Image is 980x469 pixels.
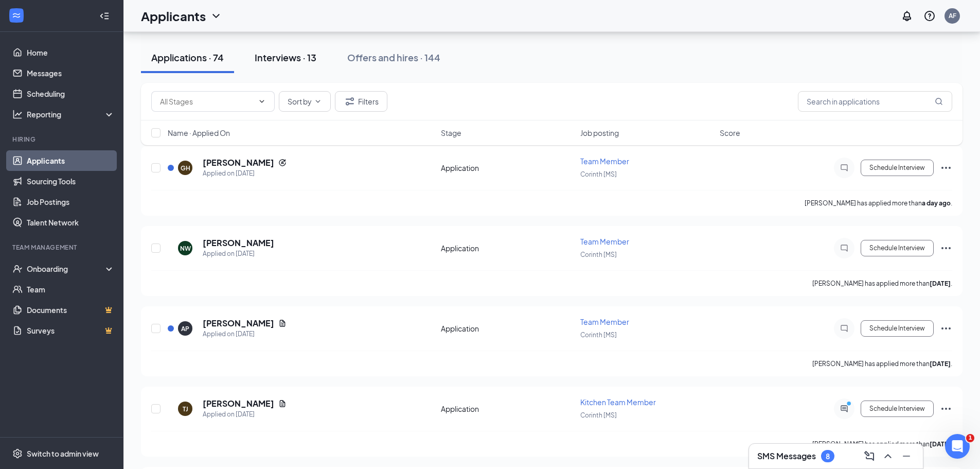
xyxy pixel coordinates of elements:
div: Hiring [12,135,113,144]
span: Corinth [MS] [580,411,617,419]
svg: ChatInactive [838,244,850,252]
svg: Ellipses [940,242,952,254]
svg: ChevronDown [210,10,222,22]
a: Talent Network [27,212,115,233]
button: Schedule Interview [861,401,934,417]
h1: Applicants [141,7,206,25]
a: Team [27,279,115,300]
div: 8 [826,452,830,461]
div: Applied on [DATE] [203,409,287,420]
span: Corinth [MS] [580,170,617,178]
span: Name · Applied On [168,128,230,138]
p: [PERSON_NAME] has applied more than . [805,199,952,207]
svg: ChatInactive [838,324,850,333]
h5: [PERSON_NAME] [203,237,274,249]
svg: Analysis [12,109,23,119]
svg: Ellipses [940,322,952,335]
div: NW [180,244,191,253]
a: Messages [27,63,115,83]
div: Applied on [DATE] [203,168,287,179]
svg: ChatInactive [838,164,850,172]
svg: Collapse [99,11,110,21]
div: AP [181,324,189,333]
button: Schedule Interview [861,160,934,176]
b: a day ago [922,199,951,207]
a: Scheduling [27,83,115,104]
div: TJ [183,405,188,413]
a: Applicants [27,150,115,171]
div: Applications · 74 [151,51,224,64]
span: Team Member [580,237,629,246]
p: [PERSON_NAME] has applied more than . [812,279,952,288]
svg: Reapply [278,159,287,167]
div: Application [441,323,574,334]
svg: Document [278,319,287,327]
svg: Filter [344,95,356,108]
h5: [PERSON_NAME] [203,318,274,329]
b: [DATE] [930,440,951,448]
span: Kitchen Team Member [580,397,656,407]
div: Application [441,243,574,253]
svg: ChevronDown [258,97,266,106]
span: Score [720,128,740,138]
div: Application [441,404,574,414]
button: Filter Filters [335,91,387,112]
span: Team Member [580,157,629,166]
a: DocumentsCrown [27,300,115,320]
div: Reporting [27,109,115,119]
h5: [PERSON_NAME] [203,157,274,168]
span: 1 [966,434,974,442]
a: Job Postings [27,192,115,212]
svg: Ellipses [940,162,952,174]
svg: Minimize [900,450,913,462]
button: Schedule Interview [861,240,934,256]
button: Schedule Interview [861,320,934,337]
svg: MagnifyingGlass [935,97,943,106]
svg: Settings [12,448,23,459]
span: Job posting [580,128,619,138]
svg: Document [278,399,287,408]
svg: QuestionInfo [923,10,936,22]
input: Search in applications [798,91,952,112]
svg: ChevronDown [314,97,322,106]
h5: [PERSON_NAME] [203,398,274,409]
div: Team Management [12,243,113,252]
div: Application [441,163,574,173]
button: Minimize [898,448,915,464]
input: All Stages [160,96,254,107]
svg: ComposeMessage [863,450,876,462]
div: AF [949,11,956,20]
a: SurveysCrown [27,320,115,341]
div: Applied on [DATE] [203,249,274,259]
svg: PrimaryDot [844,401,857,409]
b: [DATE] [930,360,951,368]
button: ComposeMessage [861,448,878,464]
div: Onboarding [27,264,106,274]
p: [PERSON_NAME] has applied more than . [812,359,952,368]
a: Home [27,42,115,63]
div: Applied on [DATE] [203,329,287,339]
div: Interviews · 13 [255,51,316,64]
svg: ChevronUp [882,450,894,462]
a: Sourcing Tools [27,171,115,192]
span: Corinth [MS] [580,251,617,258]
iframe: Intercom live chat [945,434,970,459]
button: Sort byChevronDown [279,91,331,112]
button: ChevronUp [880,448,896,464]
span: Team Member [580,317,629,326]
span: Stage [441,128,461,138]
p: [PERSON_NAME] has applied more than . [812,440,952,448]
svg: UserCheck [12,264,23,274]
div: Switch to admin view [27,448,99,459]
svg: Notifications [901,10,913,22]
span: Corinth [MS] [580,331,617,339]
h3: SMS Messages [757,450,816,462]
div: GH [181,164,190,172]
svg: WorkstreamLogo [11,10,22,21]
div: Offers and hires · 144 [347,51,440,64]
span: Sort by [288,98,312,105]
svg: Ellipses [940,403,952,415]
b: [DATE] [930,280,951,287]
svg: ActiveChat [838,405,850,413]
